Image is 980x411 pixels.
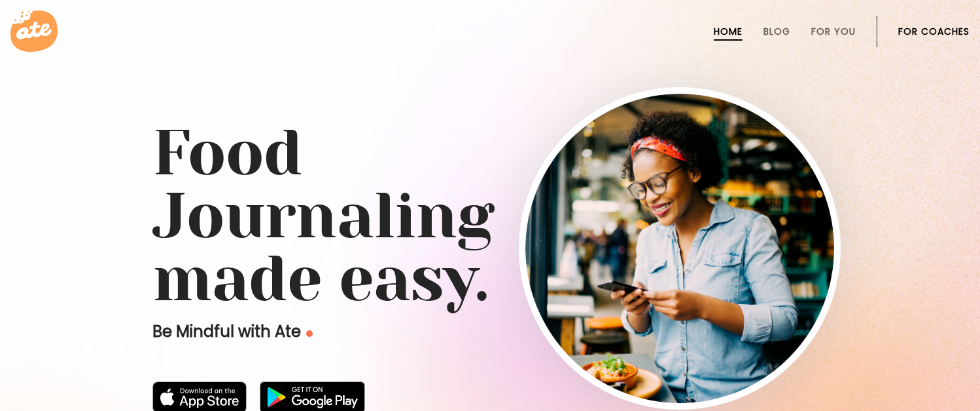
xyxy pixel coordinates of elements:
a: For You [811,26,856,37]
a: Home [714,26,743,37]
a: Blog [763,26,790,37]
a: For Coaches [898,26,970,37]
p: Be Mindful with Ate [152,321,519,342]
h1: Food Journaling made easy. [152,122,828,311]
img: home-hero-img-rounded.png [525,94,834,403]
